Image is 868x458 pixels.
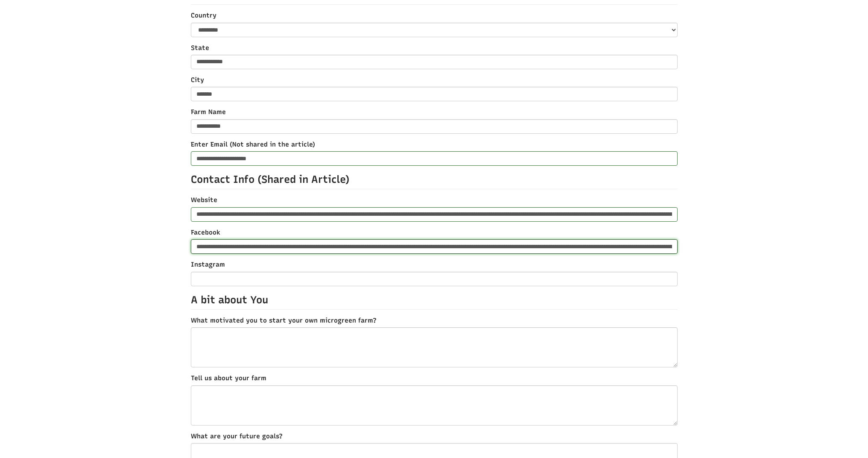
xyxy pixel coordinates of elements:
[191,260,678,269] label: Instagram
[191,432,678,441] label: What are your future goals?
[191,316,678,325] label: What motivated you to start your own microgreen farm?
[191,23,678,37] select: Pro_Feature_Form_323-element-12-1
[191,374,678,383] label: Tell us about your farm
[191,76,678,85] label: City
[191,228,678,237] label: Facebook
[191,196,678,205] label: Website
[191,11,678,20] label: Country
[191,140,678,149] label: Enter Email (Not shared in the article)
[191,108,678,117] label: Farm Name
[191,293,678,310] p: A bit about You
[191,172,678,189] p: Contact Info (Shared in Article)
[191,44,678,53] label: State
